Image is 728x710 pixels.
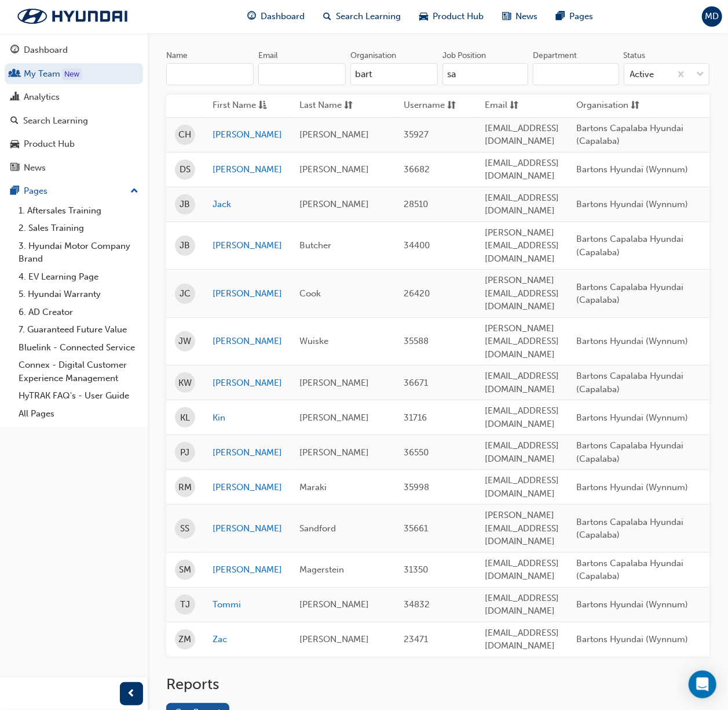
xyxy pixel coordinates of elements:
[180,163,191,176] span: DS
[516,10,538,23] span: News
[350,63,438,85] input: Organisation
[485,440,559,464] span: [EMAIL_ADDRESS][DOMAIN_NAME]
[180,411,190,425] span: KL
[179,335,192,348] span: JW
[178,376,192,390] span: KW
[631,99,639,113] span: sorting-icon
[442,50,486,61] div: Job Position
[258,50,278,61] div: Email
[533,50,577,61] div: Department
[10,186,19,197] span: pages-icon
[14,268,143,286] a: 4. EV Learning Page
[178,481,192,494] span: RM
[10,45,19,56] span: guage-icon
[5,110,143,132] a: Search Learning
[258,99,267,113] span: asc-icon
[404,129,429,140] span: 35927
[576,164,688,175] span: Bartons Hyundai (Wynnum)
[485,323,559,360] span: [PERSON_NAME][EMAIL_ADDRESS][DOMAIN_NAME]
[485,628,559,651] span: [EMAIL_ADDRESS][DOMAIN_NAME]
[213,446,282,459] a: [PERSON_NAME]
[213,335,282,348] a: [PERSON_NAME]
[696,67,704,82] span: down-icon
[299,523,336,534] span: Sandford
[14,202,143,220] a: 1. Aftersales Training
[166,63,254,85] input: Name
[10,69,19,79] span: people-icon
[180,287,191,300] span: JC
[485,275,559,311] span: [PERSON_NAME][EMAIL_ADDRESS][DOMAIN_NAME]
[404,99,445,113] span: Username
[404,288,430,299] span: 26420
[213,128,282,142] a: [PERSON_NAME]
[10,163,19,173] span: news-icon
[705,10,719,23] span: MD
[344,99,353,113] span: sorting-icon
[299,99,363,113] button: Last Namesorting-icon
[299,129,369,140] span: [PERSON_NAME]
[350,50,396,61] div: Organisation
[5,180,143,202] button: Pages
[576,99,640,113] button: Organisationsorting-icon
[14,321,143,339] a: 7. Guaranteed Future Value
[213,376,282,390] a: [PERSON_NAME]
[213,99,276,113] button: First Nameasc-icon
[14,405,143,423] a: All Pages
[213,287,282,300] a: [PERSON_NAME]
[576,336,688,346] span: Bartons Hyundai (Wynnum)
[261,10,305,23] span: Dashboard
[570,10,594,23] span: Pages
[213,411,282,425] a: Kin
[213,239,282,252] a: [PERSON_NAME]
[179,563,191,577] span: SM
[24,161,46,175] div: News
[181,446,190,459] span: PJ
[5,63,143,85] a: My Team
[485,405,559,429] span: [EMAIL_ADDRESS][DOMAIN_NAME]
[299,599,369,610] span: [PERSON_NAME]
[447,99,456,113] span: sorting-icon
[299,564,344,575] span: Magerstein
[299,336,328,346] span: Wuiske
[324,9,332,24] span: search-icon
[576,123,683,147] span: Bartons Capalaba Hyundai (Capalaba)
[14,339,143,357] a: Bluelink - Connected Service
[62,68,82,80] div: Tooltip anchor
[299,412,369,423] span: [PERSON_NAME]
[23,114,88,128] div: Search Learning
[5,157,143,179] a: News
[485,227,559,264] span: [PERSON_NAME][EMAIL_ADDRESS][DOMAIN_NAME]
[10,92,19,103] span: chart-icon
[213,522,282,535] a: [PERSON_NAME]
[630,68,654,81] div: Active
[404,240,430,251] span: 34400
[404,634,428,644] span: 23471
[576,517,683,541] span: Bartons Capalaba Hyundai (Capalaba)
[5,39,143,61] a: Dashboard
[213,633,282,646] a: Zac
[485,158,559,182] span: [EMAIL_ADDRESS][DOMAIN_NAME]
[180,198,191,211] span: JB
[404,482,429,492] span: 35998
[576,99,628,113] span: Organisation
[404,199,428,209] span: 28510
[336,10,401,23] span: Search Learning
[404,447,429,458] span: 36550
[299,164,369,175] span: [PERSON_NAME]
[433,10,484,23] span: Product Hub
[314,5,411,28] a: search-iconSearch Learning
[213,163,282,176] a: [PERSON_NAME]
[24,184,47,198] div: Pages
[14,387,143,405] a: HyTRAK FAQ's - User Guide
[547,5,603,28] a: pages-iconPages
[689,671,716,698] div: Open Intercom Messenger
[442,63,528,85] input: Job Position
[6,4,139,28] a: Trak
[576,282,683,306] span: Bartons Capalaba Hyundai (Capalaba)
[404,378,428,388] span: 36671
[239,5,314,28] a: guage-iconDashboard
[5,37,143,180] button: DashboardMy TeamAnalyticsSearch LearningProduct HubNews
[14,219,143,237] a: 2. Sales Training
[404,99,467,113] button: Usernamesorting-icon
